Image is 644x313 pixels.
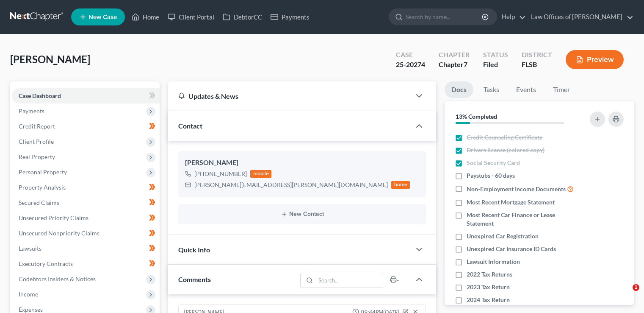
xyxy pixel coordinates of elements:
span: Social Security Card [467,159,520,167]
span: Personal Property [19,168,67,176]
div: [PERSON_NAME] [185,158,419,168]
strong: 13% Completed [456,113,497,120]
a: Docs [445,81,473,98]
a: Payments [266,9,314,25]
div: Chapter [439,60,470,70]
div: District [522,50,552,60]
button: Preview [566,50,624,69]
a: Tasks [477,81,506,98]
span: Lawsuits [19,245,41,252]
span: Real Property [19,153,55,160]
span: Unsecured Nonpriority Claims [19,229,100,237]
a: Case Dashboard [12,88,160,103]
a: Executory Contracts [12,256,160,271]
a: Unsecured Priority Claims [12,210,160,226]
span: [PERSON_NAME] [10,53,90,65]
span: Payments [19,107,44,115]
a: Law Offices of [PERSON_NAME] [527,9,633,25]
span: 7 [464,60,467,68]
a: Help [498,9,526,25]
span: Case Dashboard [19,92,61,99]
span: Non-Employment Income Documents [467,185,566,193]
a: Home [127,9,163,25]
span: New Case [88,14,117,20]
span: Most Recent Car Finance or Lease Statement [467,211,579,228]
div: Case [396,50,425,60]
a: Credit Report [12,119,160,134]
span: Unexpired Car Insurance ID Cards [467,245,556,253]
span: Quick Info [178,246,210,254]
a: Unsecured Nonpriority Claims [12,226,160,241]
div: Updates & News [178,92,401,101]
div: home [391,181,410,189]
button: New Contact [185,211,419,218]
span: Credit Counseling Certificate [467,133,542,142]
span: Secured Claims [19,199,59,206]
span: Codebtors Insiders & Notices [19,275,96,282]
input: Search by name... [406,9,483,25]
a: Timer [546,81,577,98]
a: Property Analysis [12,180,160,195]
span: Unsecured Priority Claims [19,214,88,221]
span: Lawsuit Information [467,257,520,266]
a: DebtorCC [218,9,266,25]
span: 2023 Tax Return [467,283,510,291]
input: Search... [316,273,383,288]
span: Drivers license (colored copy) [467,146,544,154]
iframe: Intercom live chat [615,284,636,305]
div: mobile [250,170,271,178]
span: Expenses [19,306,43,313]
span: Paystubs - 60 days [467,171,515,180]
span: Property Analysis [19,184,66,191]
span: Contact [178,122,202,130]
a: Client Portal [163,9,218,25]
span: Income [19,291,38,298]
span: 2024 Tax Return [467,296,510,304]
div: FLSB [522,60,552,70]
div: Filed [483,60,508,70]
span: Comments [178,275,211,283]
a: Events [509,81,543,98]
span: 2022 Tax Returns [467,270,512,279]
a: Lawsuits [12,241,160,256]
span: Unexpired Car Registration [467,232,539,240]
div: Chapter [439,50,470,60]
span: Most Recent Mortgage Statement [467,198,555,207]
span: 1 [633,284,639,291]
div: [PERSON_NAME][EMAIL_ADDRESS][PERSON_NAME][DOMAIN_NAME] [194,181,388,189]
span: Executory Contracts [19,260,73,267]
div: [PHONE_NUMBER] [194,170,247,178]
div: 25-20274 [396,60,425,70]
div: Status [483,50,508,60]
span: Credit Report [19,123,55,130]
span: Client Profile [19,138,54,145]
a: Secured Claims [12,195,160,210]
